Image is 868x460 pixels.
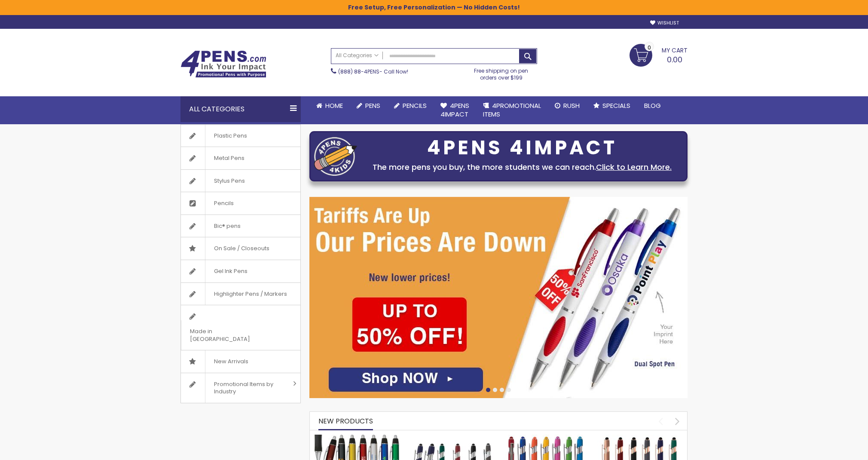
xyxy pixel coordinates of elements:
[318,416,373,426] span: New Products
[205,237,278,260] span: On Sale / Closeouts
[314,434,400,442] a: The Barton Custom Pens Special Offer
[181,125,300,147] a: Plastic Pens
[331,49,383,63] a: All Categories
[181,192,300,215] a: Pencils
[630,44,688,65] a: 0.00 0
[181,320,279,350] span: Made in [GEOGRAPHIC_DATA]
[205,350,257,373] span: New Arrivals
[181,170,300,192] a: Stylus Pens
[180,96,301,122] div: All Categories
[409,434,495,442] a: Custom Soft Touch Metal Pen - Stylus Top
[309,96,350,115] a: Home
[338,68,408,75] span: - Call Now!
[181,260,300,282] a: Gel Ink Pens
[181,305,300,350] a: Made in [GEOGRAPHIC_DATA]
[205,373,290,403] span: Promotional Items by Industry
[387,96,434,115] a: Pencils
[465,64,538,81] div: Free shipping on pen orders over $199
[205,283,296,305] span: Highlighter Pens / Markers
[503,434,589,442] a: Ellipse Softy Brights with Stylus Pen - Laser
[648,43,651,52] span: 0
[205,147,253,169] span: Metal Pens
[350,96,387,115] a: Pens
[181,237,300,260] a: On Sale / Closeouts
[180,50,266,78] img: 4Pens Custom Pens and Promotional Products
[483,101,541,119] span: 4PROMOTIONAL ITEMS
[205,215,249,237] span: Bic® pens
[314,137,357,176] img: four_pen_logo.png
[361,139,683,157] div: 4PENS 4IMPACT
[637,96,668,115] a: Blog
[650,20,679,26] a: Wishlist
[548,96,587,115] a: Rush
[205,125,256,147] span: Plastic Pens
[205,260,256,282] span: Gel Ink Pens
[597,434,683,442] a: Ellipse Softy Rose Gold Classic with Stylus Pen - Silver Laser
[181,350,300,373] a: New Arrivals
[181,283,300,305] a: Highlighter Pens / Markers
[365,101,380,110] span: Pens
[338,68,379,75] a: (888) 88-4PENS
[181,215,300,237] a: Bic® pens
[403,101,427,110] span: Pencils
[361,161,683,173] div: The more pens you buy, the more students we can reach.
[309,197,688,398] img: /cheap-promotional-products.html
[587,96,637,115] a: Specials
[205,192,242,215] span: Pencils
[181,373,300,403] a: Promotional Items by Industry
[563,101,580,110] span: Rush
[644,101,661,110] span: Blog
[205,170,254,192] span: Stylus Pens
[602,101,630,110] span: Specials
[325,101,343,110] span: Home
[434,96,476,124] a: 4Pens4impact
[476,96,548,124] a: 4PROMOTIONALITEMS
[181,147,300,169] a: Metal Pens
[336,52,379,59] span: All Categories
[670,414,685,429] div: next
[667,54,682,65] span: 0.00
[440,101,469,119] span: 4Pens 4impact
[596,162,672,172] a: Click to Learn More.
[653,414,668,429] div: prev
